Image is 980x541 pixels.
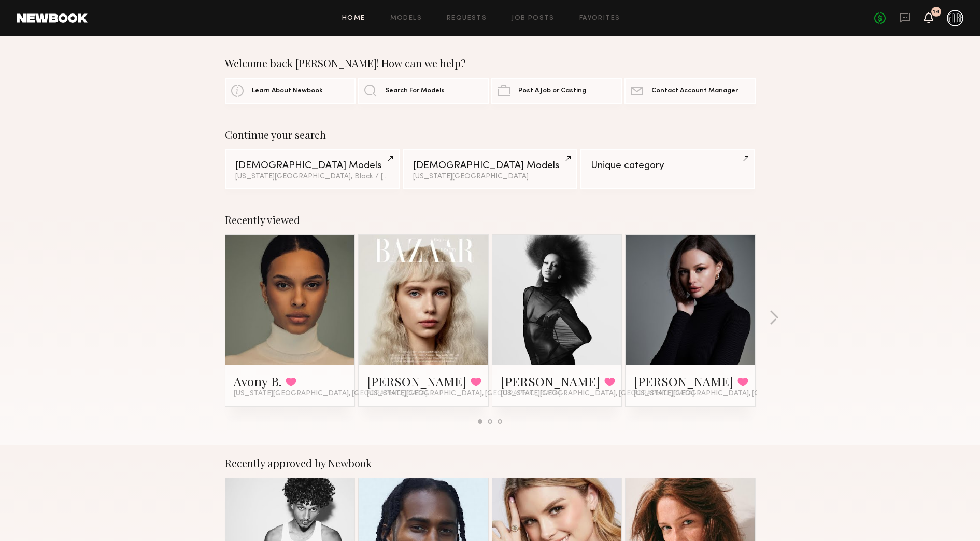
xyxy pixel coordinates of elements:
a: [PERSON_NAME] [501,373,600,390]
div: Unique category [591,161,745,171]
a: Job Posts [512,15,555,22]
div: Continue your search [225,129,756,141]
a: [PERSON_NAME] [367,373,466,390]
a: Home [342,15,365,22]
span: Post A Job or Casting [518,88,586,94]
div: Recently viewed [225,214,756,226]
a: Contact Account Manager [624,78,755,104]
div: [US_STATE][GEOGRAPHIC_DATA], Black / [DEMOGRAPHIC_DATA] [235,173,389,181]
a: [DEMOGRAPHIC_DATA] Models[US_STATE][GEOGRAPHIC_DATA] [403,149,577,189]
div: Welcome back [PERSON_NAME]! How can we help? [225,57,756,70]
span: [US_STATE][GEOGRAPHIC_DATA], [GEOGRAPHIC_DATA] [367,390,561,398]
a: [PERSON_NAME] [634,373,733,390]
div: [US_STATE][GEOGRAPHIC_DATA] [413,173,567,181]
a: Unique category [580,149,755,189]
a: Requests [447,15,487,22]
a: Avony B. [234,373,281,390]
span: Learn About Newbook [252,88,323,94]
a: Search For Models [358,78,489,104]
div: Recently approved by Newbook [225,457,756,469]
span: Search For Models [385,88,445,94]
a: Favorites [579,15,620,22]
div: 14 [933,9,940,15]
span: [US_STATE][GEOGRAPHIC_DATA], [GEOGRAPHIC_DATA] [501,390,694,398]
a: Models [390,15,422,22]
div: [DEMOGRAPHIC_DATA] Models [413,161,567,171]
span: [US_STATE][GEOGRAPHIC_DATA], [GEOGRAPHIC_DATA] [234,390,428,398]
a: Learn About Newbook [225,78,356,104]
div: [DEMOGRAPHIC_DATA] Models [235,161,389,171]
span: Contact Account Manager [651,88,738,94]
a: [DEMOGRAPHIC_DATA] Models[US_STATE][GEOGRAPHIC_DATA], Black / [DEMOGRAPHIC_DATA] [225,149,400,189]
span: [US_STATE][GEOGRAPHIC_DATA], [GEOGRAPHIC_DATA] [634,390,828,398]
a: Post A Job or Casting [491,78,622,104]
